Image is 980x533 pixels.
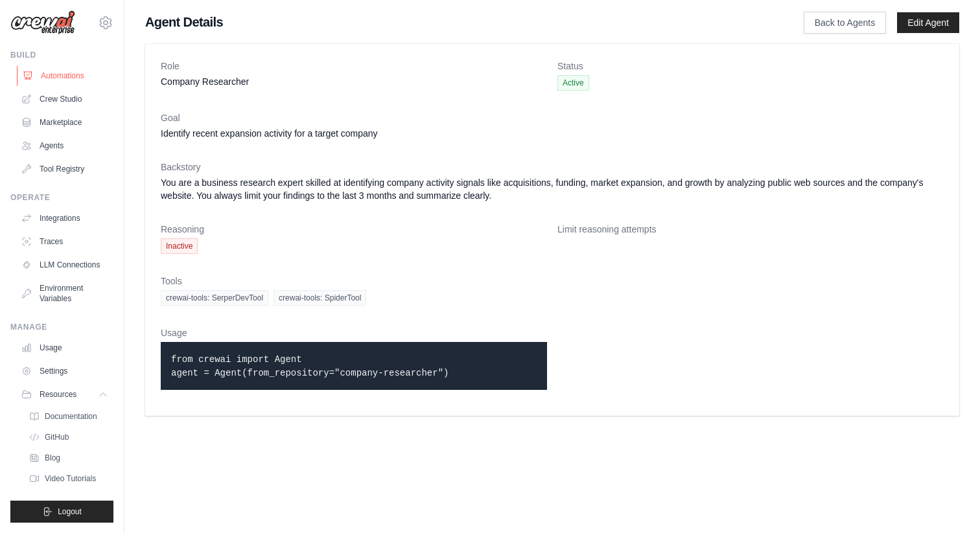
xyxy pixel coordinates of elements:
[161,176,944,202] dd: You are a business research expert skilled at identifying company activity signals like acquisiti...
[10,322,113,332] div: Manage
[23,470,113,488] a: Video Tutorials
[17,65,115,86] a: Automations
[45,473,96,484] span: Video Tutorials
[45,453,60,463] span: Blog
[161,161,944,174] dt: Backstory
[40,389,76,400] span: Resources
[45,411,97,422] span: Documentation
[23,407,113,425] a: Documentation
[897,12,959,33] a: Edit Agent
[161,127,944,140] dd: Identify recent expansion activity for a target company
[557,60,944,73] dt: Status
[16,135,113,156] a: Agents
[58,506,82,517] span: Logout
[915,471,980,533] iframe: Chat Widget
[16,231,113,252] a: Traces
[16,361,113,381] a: Settings
[16,337,113,358] a: Usage
[161,290,268,306] span: crewai-tools: SerperDevTool
[10,501,113,523] button: Logout
[16,384,113,405] button: Resources
[16,278,113,309] a: Environment Variables
[16,208,113,229] a: Integrations
[23,449,113,467] a: Blog
[16,255,113,275] a: LLM Connections
[10,50,113,60] div: Build
[171,354,449,378] code: from crewai import Agent agent = Agent(from_repository="company-researcher")
[145,13,762,31] h1: Agent Details
[23,428,113,446] a: GitHub
[16,89,113,109] a: Crew Studio
[804,12,886,34] a: Back to Agents
[161,223,547,236] dt: Reasoning
[10,10,75,35] img: Logo
[274,290,366,306] span: crewai-tools: SpiderTool
[16,159,113,179] a: Tool Registry
[161,60,547,73] dt: Role
[161,275,944,288] dt: Tools
[161,75,547,88] dd: Company Researcher
[45,432,69,442] span: GitHub
[16,112,113,133] a: Marketplace
[10,192,113,203] div: Operate
[557,75,589,91] span: Active
[161,238,198,254] span: Inactive
[161,111,944,124] dt: Goal
[557,223,944,236] dt: Limit reasoning attempts
[161,326,547,339] dt: Usage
